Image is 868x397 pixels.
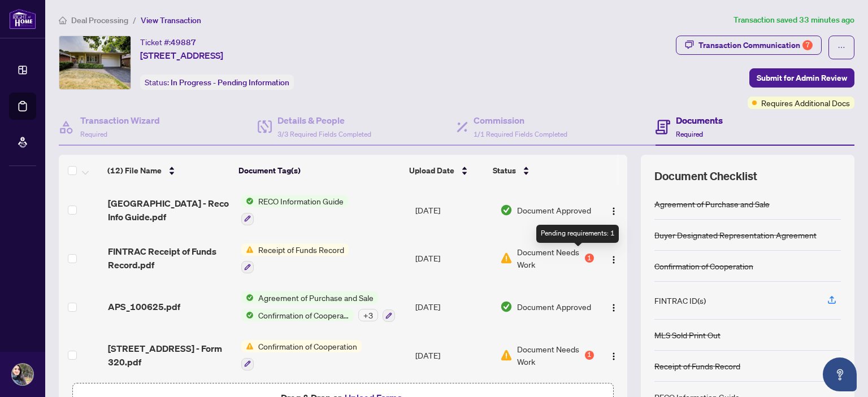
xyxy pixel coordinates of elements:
[609,255,618,264] img: Logo
[654,329,721,341] div: MLS Sold Print Out
[405,155,488,186] th: Upload Date
[500,204,513,216] img: Document Status
[698,36,813,54] div: Transaction Communication
[474,114,567,127] h4: Commission
[488,155,589,186] th: Status
[585,254,594,263] div: 1
[241,291,395,322] button: Status IconAgreement of Purchase and SaleStatus IconConfirmation of Cooperation+3
[241,340,254,352] img: Status Icon
[140,75,294,90] div: Status:
[108,245,232,272] span: FINTRAC Receipt of Funds Record.pdf
[676,36,822,55] button: Transaction Communication7
[107,164,162,177] span: (12) File Name
[108,342,232,369] span: [STREET_ADDRESS] - Form 320.pdf
[171,77,289,88] span: In Progress - Pending Information
[757,69,847,87] span: Submit for Admin Review
[517,343,583,368] span: Document Needs Work
[241,195,348,225] button: Status IconRECO Information Guide
[837,43,845,51] span: ellipsis
[409,164,454,177] span: Upload Date
[171,37,196,47] span: 49887
[254,195,348,207] span: RECO Information Guide
[605,346,623,364] button: Logo
[654,229,817,241] div: Buyer Designated Representation Agreement
[605,298,623,316] button: Logo
[654,260,753,272] div: Confirmation of Cooperation
[254,243,349,256] span: Receipt of Funds Record
[493,164,516,177] span: Status
[609,303,618,312] img: Logo
[609,352,618,361] img: Logo
[277,114,371,127] h4: Details & People
[241,291,254,304] img: Status Icon
[241,340,362,370] button: Status IconConfirmation of Cooperation
[254,309,354,321] span: Confirmation of Cooperation
[71,15,128,25] span: Deal Processing
[517,300,591,313] span: Document Approved
[141,15,201,25] span: View Transaction
[500,300,513,313] img: Document Status
[241,243,254,256] img: Status Icon
[140,49,223,62] span: [STREET_ADDRESS]
[536,225,619,243] div: Pending requirements: 1
[241,309,254,321] img: Status Icon
[605,201,623,219] button: Logo
[411,282,496,331] td: [DATE]
[654,360,740,372] div: Receipt of Funds Record
[749,68,854,88] button: Submit for Admin Review
[585,351,594,360] div: 1
[358,309,378,321] div: + 3
[411,234,496,283] td: [DATE]
[103,155,234,186] th: (12) File Name
[12,364,33,385] img: Profile Icon
[411,331,496,379] td: [DATE]
[80,114,160,127] h4: Transaction Wizard
[654,294,706,307] div: FINTRAC ID(s)
[609,207,618,216] img: Logo
[254,291,378,304] span: Agreement of Purchase and Sale
[9,8,36,29] img: logo
[474,130,567,138] span: 1/1 Required Fields Completed
[761,97,850,109] span: Requires Additional Docs
[802,40,813,50] div: 7
[241,243,349,274] button: Status IconReceipt of Funds Record
[676,130,703,138] span: Required
[517,246,583,271] span: Document Needs Work
[241,195,254,207] img: Status Icon
[277,130,371,138] span: 3/3 Required Fields Completed
[80,130,107,138] span: Required
[654,198,770,210] div: Agreement of Purchase and Sale
[108,300,180,313] span: APS_100625.pdf
[108,197,232,224] span: [GEOGRAPHIC_DATA] - Reco Info Guide.pdf
[140,36,196,49] div: Ticket #:
[676,114,723,127] h4: Documents
[605,249,623,267] button: Logo
[59,36,131,89] img: IMG-E12332236_1.jpg
[734,14,854,27] article: Transaction saved 33 minutes ago
[500,252,513,264] img: Document Status
[654,168,757,184] span: Document Checklist
[823,357,857,391] button: Open asap
[254,340,362,352] span: Confirmation of Cooperation
[234,155,405,186] th: Document Tag(s)
[59,16,67,24] span: home
[500,349,513,361] img: Document Status
[133,14,136,27] li: /
[517,204,591,216] span: Document Approved
[411,186,496,234] td: [DATE]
